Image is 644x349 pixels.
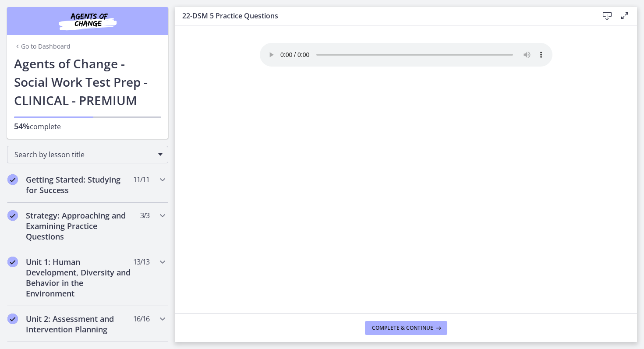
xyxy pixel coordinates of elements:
p: complete [14,121,161,132]
h2: Unit 1: Human Development, Diversity and Behavior in the Environment [26,257,133,299]
h2: Getting Started: Studying for Success [26,174,133,195]
span: 16 / 16 [133,314,149,324]
span: 3 / 3 [140,210,149,221]
i: Completed [7,257,18,267]
i: Completed [7,174,18,185]
span: Complete & continue [372,324,433,331]
div: Search by lesson title [7,146,168,163]
span: 54% [14,121,30,131]
h3: 22-DSM 5 Practice Questions [182,11,584,21]
button: Complete & continue [365,321,447,335]
a: Go to Dashboard [14,42,71,51]
span: 11 / 11 [133,174,149,185]
h2: Strategy: Approaching and Examining Practice Questions [26,210,133,242]
img: Agents of Change [35,11,140,32]
i: Completed [7,314,18,324]
h2: Unit 2: Assessment and Intervention Planning [26,314,133,335]
i: Completed [7,210,18,221]
span: Search by lesson title [14,150,154,159]
span: 13 / 13 [133,257,149,267]
h1: Agents of Change - Social Work Test Prep - CLINICAL - PREMIUM [14,54,161,109]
